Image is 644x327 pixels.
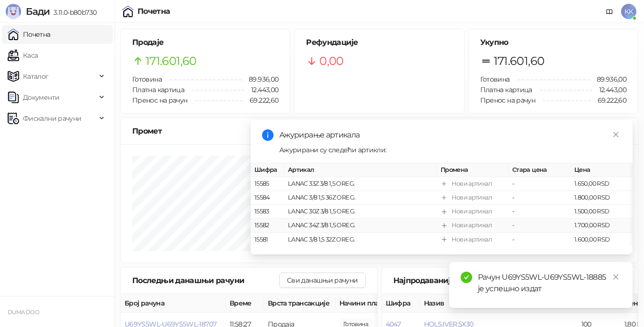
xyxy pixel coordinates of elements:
div: Ажурирање артикала [279,129,621,141]
small: DUMA DOO [8,309,39,316]
span: close [612,274,619,280]
td: 1.500,00 RSD [570,205,633,219]
td: LANAC 3/8 1,5 32Z OREG. [284,233,437,247]
span: info-circle [262,129,274,141]
span: 69.222,60 [591,95,626,105]
th: Цена [570,163,633,177]
td: LANAC 33Z 3/8 1,5 OREG. [284,177,437,191]
a: Close [611,272,621,282]
td: 15583 [251,205,284,219]
span: Пренос на рачун [480,96,535,105]
span: 3.11.0-b80b730 [50,8,96,17]
span: 0,00 [319,52,343,70]
td: 15582 [251,219,284,232]
th: Број рачуна [121,294,226,313]
span: Готовина [132,75,162,84]
a: Почетна [8,25,51,44]
th: Назив [420,294,578,313]
a: Документација [602,4,617,19]
th: Време [226,294,264,313]
h5: Укупно [480,37,626,48]
div: Нови артикал [452,235,492,244]
td: 1.800,00 RSD [570,191,633,205]
h5: Рефундације [306,37,452,48]
img: Logo [6,4,21,19]
div: Ажурирани су следећи артикли: [279,145,621,155]
div: Нови артикал [452,193,492,202]
span: Фискални рачуни [23,109,81,128]
td: 1.650,00 RSD [570,177,633,191]
th: Шифра [251,163,284,177]
th: Стара цена [508,163,570,177]
td: 1.600,00 RSD [570,233,633,247]
a: Close [611,129,621,140]
div: Рачун U69YS5WL-U69YS5WL-18885 је успешно издат [478,272,621,295]
th: Врста трансакције [264,294,336,313]
span: Платна картица [132,85,184,94]
span: Пренос на рачун [132,96,187,105]
td: - [508,219,570,232]
div: Нови артикал [452,179,492,189]
td: - [508,205,570,219]
div: Последњи данашњи рачуни [132,274,279,286]
span: close [612,131,619,138]
span: KK [621,4,636,19]
span: 171.601,60 [146,52,197,70]
a: Каса [8,46,38,65]
button: Сви данашњи рачуни [279,273,365,288]
span: Платна картица [480,85,532,94]
span: 89.936,00 [242,74,278,84]
span: Бади [26,6,50,17]
th: Начини плаћања [336,294,431,313]
td: LANAC 34Z 3/8 1,5 OREG. [284,219,437,232]
td: - [508,233,570,247]
span: check-circle [461,272,472,283]
th: Шифра [382,294,420,313]
span: 69.222,60 [243,95,278,105]
td: 15581 [251,233,284,247]
td: LANAC 3/8 1,5 36Z OREG. [284,191,437,205]
td: 15584 [251,191,284,205]
div: Најпродаваније данас [393,274,540,286]
div: Промет [132,125,626,137]
div: Почетна [137,8,170,15]
div: Нови артикал [452,207,492,216]
span: Каталог [23,67,49,86]
th: Артикал [284,163,437,177]
span: 12.443,00 [244,84,278,95]
span: Готовина [480,75,510,84]
td: 15585 [251,177,284,191]
span: 89.936,00 [590,74,626,84]
td: 1.700,00 RSD [570,219,633,232]
span: 12.443,00 [592,84,626,95]
span: 171.601,60 [494,52,545,70]
div: Нови артикал [452,221,492,230]
th: Промена [437,163,508,177]
td: - [508,177,570,191]
h5: Продаје [132,37,278,48]
td: LANAC 30Z 3/8 1,5 OREG. [284,205,437,219]
td: - [508,191,570,205]
span: Документи [23,88,59,107]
